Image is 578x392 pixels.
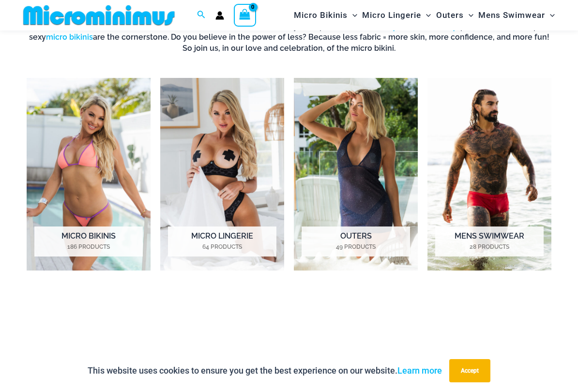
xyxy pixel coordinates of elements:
iframe: TrustedSite Certified [27,296,551,369]
h2: Micro Lingerie [168,226,276,256]
span: Menu Toggle [545,3,555,28]
span: Menu Toggle [348,3,357,28]
img: Mens Swimwear [427,78,551,271]
h2: Outers [302,226,410,256]
button: Accept [449,359,490,382]
span: Outers [436,3,464,28]
a: cheeky [429,22,456,31]
h6: This is the extraordinary world of Microminimus, the ultimate destination for the micro bikini, c... [27,10,551,54]
a: OutersMenu ToggleMenu Toggle [434,3,476,28]
img: Micro Bikinis [27,78,151,271]
mark: 64 Products [168,242,276,251]
mark: 186 Products [34,242,143,251]
a: micro bikinis [46,32,93,42]
img: Outers [294,78,418,271]
a: Micro BikinisMenu ToggleMenu Toggle [291,3,360,28]
a: Search icon link [197,9,206,21]
nav: Site Navigation [290,1,559,29]
a: Visit product category Micro Lingerie [160,78,284,271]
span: Mens Swimwear [478,3,545,28]
img: Micro Lingerie [160,78,284,271]
mark: 49 Products [302,242,410,251]
a: Visit product category Mens Swimwear [427,78,551,271]
span: Menu Toggle [421,3,431,28]
a: Visit product category Micro Bikinis [27,78,151,271]
a: community [354,22,396,31]
a: Visit product category Outers [294,78,418,271]
span: Micro Bikinis [294,3,348,28]
h2: Mens Swimwear [435,226,544,256]
a: View Shopping Cart, empty [234,4,256,26]
a: Mens SwimwearMenu ToggleMenu Toggle [476,3,557,28]
a: Learn more [397,365,442,376]
span: Micro Lingerie [362,3,421,28]
span: Menu Toggle [464,3,473,28]
a: Micro LingerieMenu ToggleMenu Toggle [360,3,433,28]
p: This website uses cookies to ensure you get the best experience on our website. [88,363,442,378]
h2: Micro Bikinis [34,226,143,256]
a: Account icon link [215,11,224,20]
img: MM SHOP LOGO FLAT [19,4,179,26]
mark: 28 Products [435,242,544,251]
